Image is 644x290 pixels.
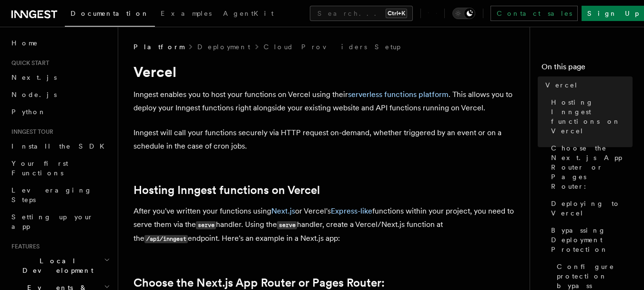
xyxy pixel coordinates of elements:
[11,74,57,81] span: Next.js
[133,204,515,246] p: After you've written your functions using or Vercel's functions within your project, you need to ...
[551,97,633,136] span: Hosting Inngest functions on Vercel
[545,80,578,90] span: Vercel
[331,206,372,215] a: Express-like
[217,3,279,26] a: AgentKit
[542,76,633,94] a: Vercel
[144,235,188,243] code: /api/inngest
[277,221,297,229] code: serve
[133,63,515,80] h1: Vercel
[547,222,633,258] a: Bypassing Deployment Protection
[271,206,295,215] a: Next.js
[11,108,46,116] span: Python
[196,221,216,229] code: serve
[348,90,449,99] a: serverless functions platform
[551,226,633,254] span: Bypassing Deployment Protection
[8,182,112,208] a: Leveraging Steps
[8,59,49,67] span: Quick start
[8,138,112,155] a: Install the SDK
[11,91,57,98] span: Node.js
[542,61,633,76] h4: On this page
[310,6,413,21] button: Search...Ctrl+K
[551,199,633,218] span: Deploying to Vercel
[547,140,633,195] a: Choose the Next.js App Router or Pages Router:
[8,256,104,275] span: Local Development
[8,208,112,235] a: Setting up your app
[71,10,149,17] span: Documentation
[197,42,250,52] a: Deployment
[133,276,385,290] a: Choose the Next.js App Router or Pages Router:
[8,103,112,120] a: Python
[8,34,112,52] a: Home
[133,88,515,115] p: Inngest enables you to host your functions on Vercel using their . This allows you to deploy your...
[386,9,407,18] kbd: Ctrl+K
[133,126,515,153] p: Inngest will call your functions securely via HTTP request on-demand, whether triggered by an eve...
[547,94,633,140] a: Hosting Inngest functions on Vercel
[161,10,212,17] span: Examples
[8,155,112,182] a: Your first Functions
[8,86,112,103] a: Node.js
[11,186,92,204] span: Leveraging Steps
[11,160,68,177] span: Your first Functions
[8,243,40,250] span: Features
[8,128,53,136] span: Inngest tour
[133,183,320,197] a: Hosting Inngest functions on Vercel
[8,252,112,279] button: Local Development
[155,3,217,26] a: Examples
[551,143,633,191] span: Choose the Next.js App Router or Pages Router:
[11,213,93,230] span: Setting up your app
[452,8,475,19] button: Toggle dark mode
[11,38,38,48] span: Home
[8,69,112,86] a: Next.js
[223,10,274,17] span: AgentKit
[264,42,400,52] a: Cloud Providers Setup
[133,42,184,52] span: Platform
[491,6,578,21] a: Contact sales
[65,3,155,27] a: Documentation
[11,142,110,150] span: Install the SDK
[547,195,633,222] a: Deploying to Vercel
